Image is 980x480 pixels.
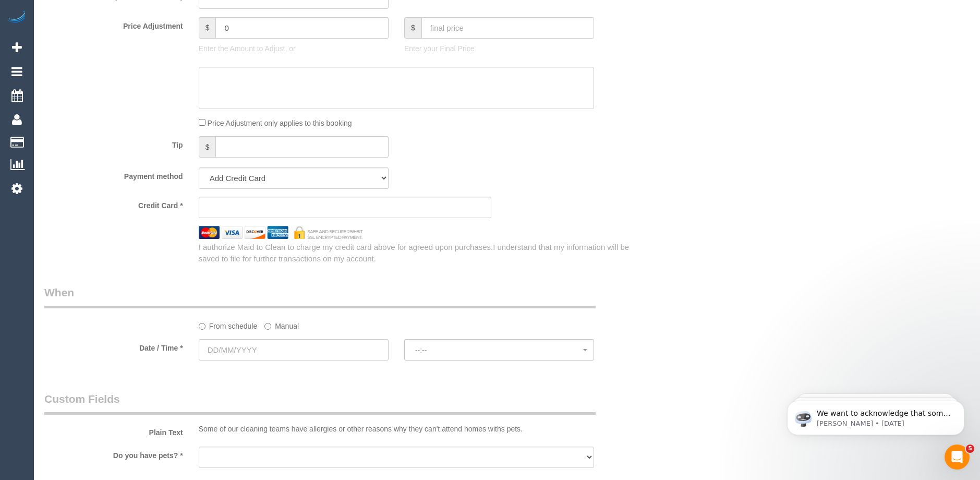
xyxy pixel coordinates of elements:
span: $ [199,136,216,158]
span: 5 [966,445,974,453]
legend: When [44,285,596,308]
label: Tip [37,136,191,150]
label: Price Adjustment [37,17,191,31]
label: From schedule [199,317,258,331]
input: final price [421,17,594,39]
span: --:-- [415,346,583,354]
button: --:-- [404,339,594,361]
span: $ [404,17,421,39]
iframe: Intercom live chat [945,445,970,470]
p: Enter the Amount to Adjust, or [199,43,389,54]
img: credit cards [191,226,371,239]
input: From schedule [199,323,205,330]
label: Credit Card * [37,197,191,211]
input: DD/MM/YYYY [199,339,389,361]
span: We want to acknowledge that some users may be experiencing lag or slower performance in our softw... [45,30,179,173]
label: Manual [264,317,299,331]
span: $ [199,17,216,39]
label: Do you have pets? * [37,447,191,461]
p: Enter your Final Price [404,43,594,54]
legend: Custom Fields [44,391,596,415]
span: I understand that my information will be saved to file for further transactions on my account. [199,243,629,262]
label: Plain Text [37,424,191,438]
input: Manual [264,323,271,330]
p: Some of our cleaning teams have allergies or other reasons why they can't attend homes withs pets. [199,424,594,434]
p: Message from Ellie, sent 1w ago [45,40,180,50]
iframe: Secure card payment input frame [208,203,482,212]
label: Payment method [37,167,191,182]
iframe: Intercom notifications message [771,379,980,452]
div: I authorize Maid to Clean to charge my credit card above for agreed upon purchases. [191,242,654,264]
label: Date / Time * [37,339,191,353]
span: Price Adjustment only applies to this booking [208,119,352,127]
img: Automaid Logo [6,10,27,25]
